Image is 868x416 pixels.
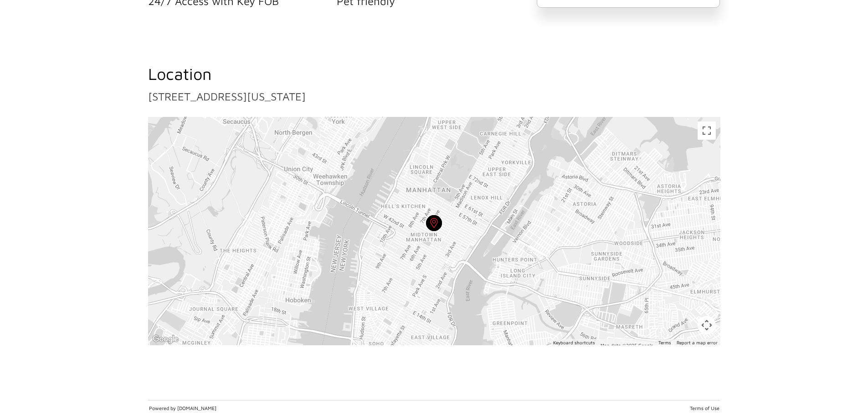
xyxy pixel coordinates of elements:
[149,405,432,411] p: Powered by
[658,340,671,345] a: Terms (opens in new tab)
[150,333,180,345] img: Google
[677,340,718,345] a: Report a map error
[148,63,720,85] h2: Location
[177,405,216,411] a: [DOMAIN_NAME]
[698,121,716,140] button: Toggle fullscreen view
[601,342,653,348] span: Map data ©2025 Google
[553,339,595,346] button: Keyboard shortcuts
[690,405,719,411] a: Terms of Use
[150,333,180,345] a: Open this area in Google Maps (opens a new window)
[698,316,716,334] button: Map camera controls
[148,90,306,103] a: [STREET_ADDRESS][US_STATE]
